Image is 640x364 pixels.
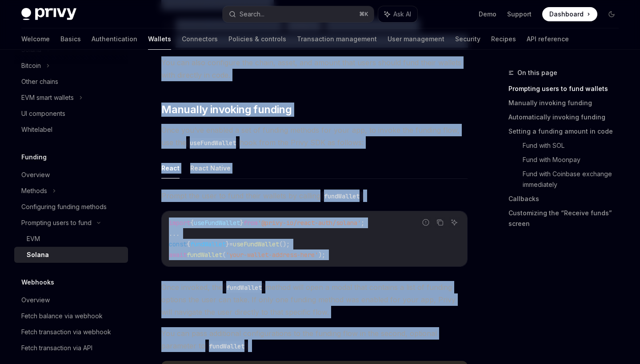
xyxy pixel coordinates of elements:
[14,292,128,308] a: Overview
[222,251,226,259] span: (
[14,199,128,215] a: Configuring funding methods
[14,308,128,324] a: Fetch balance via webhook
[161,281,468,318] span: Once invoked, the method will open a modal that contains a list of funding options the user can t...
[21,108,65,119] div: UI components
[279,240,290,248] span: ();
[508,192,626,206] a: Callbacks
[448,217,460,228] button: Ask AI
[527,28,569,50] a: API reference
[226,240,229,248] span: }
[21,152,47,162] h5: Funding
[14,167,128,183] a: Overview
[604,7,619,21] button: Toggle dark mode
[205,341,248,351] code: fundWallet
[21,311,103,321] div: Fetch balance via webhook
[420,217,432,228] button: Report incorrect code
[455,28,480,50] a: Security
[190,240,226,248] span: fundWallet
[479,10,496,19] a: Demo
[14,106,128,122] a: UI components
[194,219,240,227] span: useFundWallet
[169,219,190,227] span: import
[229,240,233,248] span: =
[161,124,468,149] span: Once you’ve enabled a set of funding methods for your app, to invoke the funding flow, use the ho...
[182,28,218,50] a: Connectors
[233,240,279,248] span: useFundWallet
[523,167,626,192] a: Fund with Coinbase exchange immediately
[21,343,92,353] div: Fetch transaction via API
[517,67,557,78] span: On this page
[434,217,446,228] button: Copy the contents from the code block
[187,240,190,248] span: {
[523,153,626,167] a: Fund with Moonpay
[21,92,74,103] div: EVM smart wallets
[169,240,187,248] span: const
[14,247,128,263] a: Solana
[388,28,444,50] a: User management
[508,96,626,110] a: Manually invoking funding
[161,327,468,352] span: You can pass additional configurations to the funding flow in the second, optional parameter to .
[21,277,54,288] h5: Webhooks
[92,28,137,50] a: Authentication
[169,251,187,259] span: await
[161,103,292,117] span: Manually invoking funding
[318,251,325,259] span: );
[14,74,128,90] a: Other chains
[523,138,626,153] a: Fund with SOL
[223,283,265,293] code: fundWallet
[393,10,411,19] span: Ask AI
[14,340,128,356] a: Fetch transaction via API
[21,295,50,305] div: Overview
[21,28,50,50] a: Welcome
[507,10,532,19] a: Support
[228,28,286,50] a: Policies & controls
[60,28,81,50] a: Basics
[21,202,107,212] div: Configuring funding methods
[186,138,240,148] code: useFundWallet
[14,231,128,247] a: EVM
[161,56,468,81] span: You can also configure the chain, asset, and amount that users should fund their wallets with dir...
[161,190,468,202] span: Prompt the user to fund their wallets by calling .
[320,191,363,201] code: fundWallet
[190,219,194,227] span: {
[508,206,626,231] a: Customizing the “Receive funds” screen
[258,219,361,227] span: '@privy-io/react-auth/solana'
[27,233,40,244] div: EVM
[21,8,76,20] img: dark logo
[542,7,597,21] a: Dashboard
[161,158,180,178] button: React
[508,124,626,138] a: Setting a funding amount in code
[223,6,373,22] button: Search...⌘K
[226,251,318,259] span: 'your-wallet-address-here'
[297,28,377,50] a: Transaction management
[508,110,626,124] a: Automatically invoking funding
[21,186,47,196] div: Methods
[14,324,128,340] a: Fetch transaction via webhook
[21,76,58,87] div: Other chains
[21,124,52,135] div: Whitelabel
[378,6,417,22] button: Ask AI
[27,249,49,260] div: Solana
[508,82,626,96] a: Prompting users to fund wallets
[240,9,264,20] div: Search...
[240,219,244,227] span: }
[21,60,41,71] div: Bitcoin
[148,28,171,50] a: Wallets
[21,170,50,180] div: Overview
[21,218,92,228] div: Prompting users to fund
[361,219,364,227] span: ;
[169,229,180,237] span: ...
[359,11,368,18] span: ⌘ K
[549,10,584,19] span: Dashboard
[244,219,258,227] span: from
[21,327,111,337] div: Fetch transaction via webhook
[190,158,231,178] button: React Native
[491,28,516,50] a: Recipes
[187,251,222,259] span: fundWallet
[14,122,128,138] a: Whitelabel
